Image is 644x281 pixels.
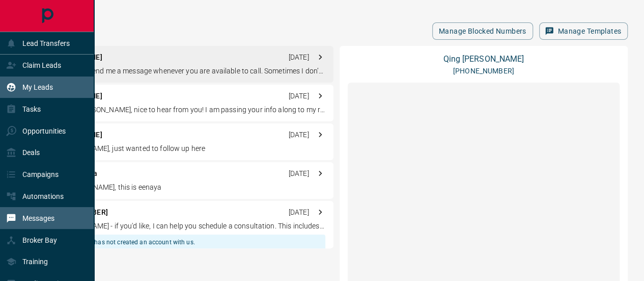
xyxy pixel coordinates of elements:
[539,22,628,40] button: Manage Templates
[443,54,523,64] a: Qing [PERSON_NAME]
[47,66,325,76] p: Hello, please send me a message whenever you are available to call. Sometimes I don’t get call no...
[453,66,514,76] p: [PHONE_NUMBER]
[47,182,325,193] p: Hey [PERSON_NAME], this is eenaya
[67,235,195,250] div: This lead has not created an account with us.
[47,221,325,232] p: Hi [PERSON_NAME] - if you'd like, I can help you schedule a consultation. This includes: - Person...
[47,143,325,154] p: Hi [PERSON_NAME], just wanted to follow up here
[289,168,309,179] p: [DATE]
[289,207,309,218] p: [DATE]
[289,52,309,63] p: [DATE]
[47,105,325,115] p: 👍​ to “ HI [PERSON_NAME], nice to hear from you! I am passing your info along to my rental specia...
[432,22,533,40] button: Manage Blocked Numbers
[289,91,309,101] p: [DATE]
[289,130,309,140] p: [DATE]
